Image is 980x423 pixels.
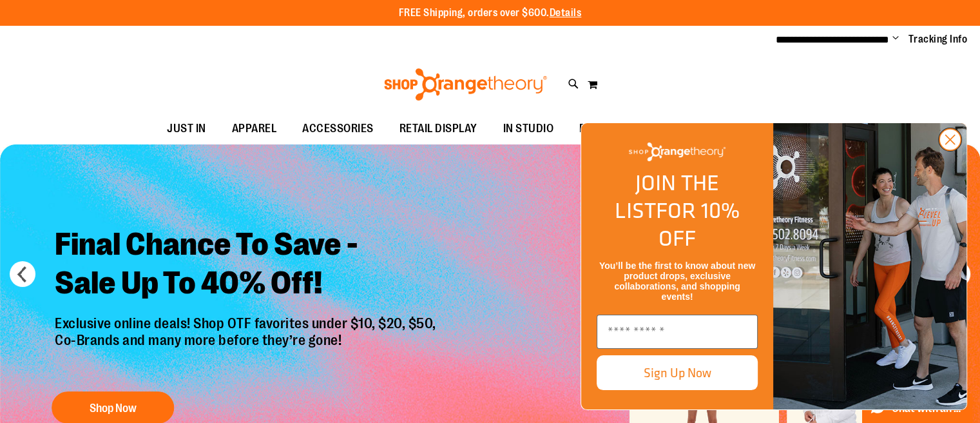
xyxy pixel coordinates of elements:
input: Enter email [597,315,758,349]
p: Exclusive online deals! Shop OTF favorites under $10, $20, $50, Co-Brands and many more before th... [45,315,449,379]
span: FOR 10% OFF [656,194,740,254]
a: Details [550,7,582,19]
img: Shop Orangetheory [382,68,549,101]
button: prev [10,261,35,287]
button: Sign Up Now [597,355,758,390]
p: FREE Shipping, orders over $600. [399,6,582,21]
button: Close dialog [938,128,962,152]
span: JOIN THE LIST [615,166,719,226]
h2: Final Chance To Save - Sale Up To 40% Off! [45,215,449,315]
img: Shop Orangtheory [773,123,966,409]
span: APPAREL [232,114,277,143]
button: Account menu [892,33,899,46]
div: FLYOUT Form [568,110,980,423]
a: Tracking Info [908,32,968,46]
span: RETAIL DISPLAY [399,114,477,143]
span: JUST IN [167,114,206,143]
img: Shop Orangetheory [629,143,725,161]
span: ACCESSORIES [302,114,374,143]
span: You’ll be the first to know about new product drops, exclusive collaborations, and shopping events! [599,261,755,302]
span: IN STUDIO [503,114,554,143]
